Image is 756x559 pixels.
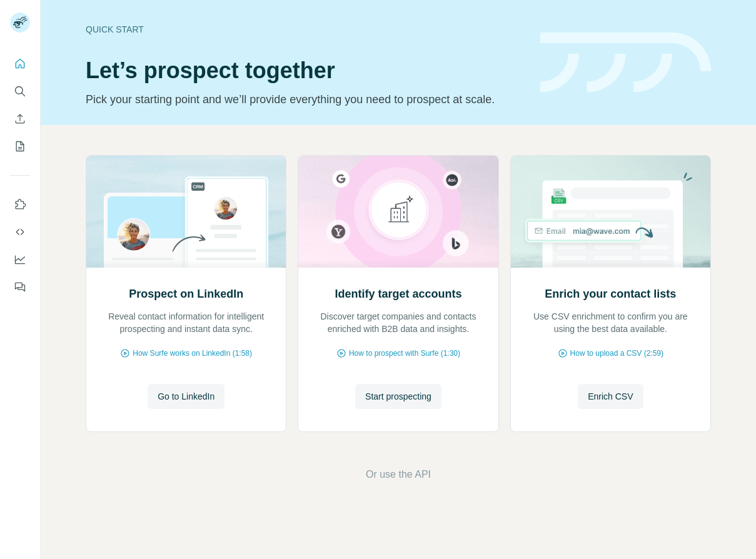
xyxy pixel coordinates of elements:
button: Start prospecting [355,384,441,409]
div: Quick start [86,23,525,36]
button: My lists [10,135,30,158]
span: Enrich CSV [588,390,633,403]
h2: Prospect on LinkedIn [129,285,243,303]
p: Reveal contact information for intelligent prospecting and instant data sync. [99,310,273,335]
button: Search [10,80,30,103]
p: Use CSV enrichment to confirm you are using the best data available. [523,310,698,335]
span: How to upload a CSV (2:59) [570,348,663,359]
button: Feedback [10,276,30,298]
img: banner [540,33,711,93]
p: Pick your starting point and we’ll provide everything you need to prospect at scale. [86,91,525,108]
button: Quick start [10,53,30,75]
button: Go to LinkedIn [148,384,224,409]
span: How to prospect with Surfe (1:30) [349,348,460,359]
button: Or use the API [366,467,431,482]
button: Use Surfe on LinkedIn [10,193,30,216]
h1: Let’s prospect together [86,58,525,83]
img: Prospect on LinkedIn [86,156,286,268]
h2: Identify target accounts [335,285,461,303]
img: Enrich your contact lists [510,156,711,268]
button: Enrich CSV [10,108,30,130]
span: Start prospecting [365,390,431,403]
button: Enrich CSV [578,384,643,409]
button: Dashboard [10,248,30,271]
img: Identify target accounts [298,156,498,268]
button: Use Surfe API [10,221,30,243]
span: How Surfe works on LinkedIn (1:58) [133,348,252,359]
p: Discover target companies and contacts enriched with B2B data and insights. [311,310,485,335]
h2: Enrich your contact lists [545,285,676,303]
span: Go to LinkedIn [158,390,214,403]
